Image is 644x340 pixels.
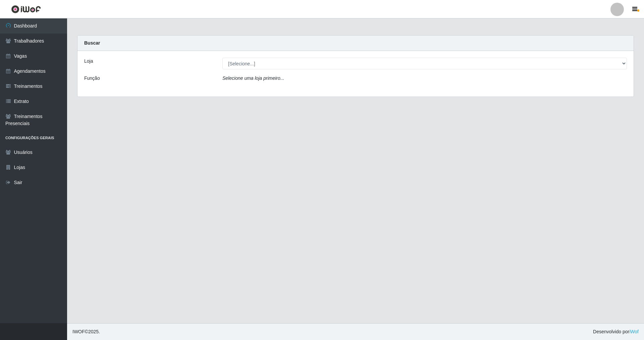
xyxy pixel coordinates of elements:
span: © 2025 . [72,328,100,335]
img: CoreUI Logo [11,5,41,13]
strong: Buscar [84,40,100,46]
label: Função [84,75,100,82]
i: Selecione uma loja primeiro... [222,75,284,81]
span: IWOF [72,329,85,334]
label: Loja [84,58,93,65]
span: Desenvolvido por [593,328,639,335]
a: iWof [629,329,639,334]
